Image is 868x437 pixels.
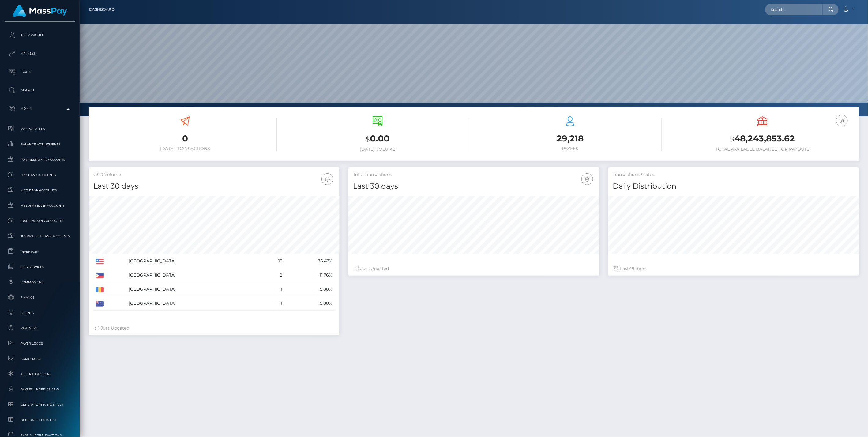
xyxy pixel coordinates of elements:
[5,138,75,151] a: Balance Adjustments
[93,133,277,145] h3: 0
[93,172,335,178] h5: USD Volume
[127,254,262,268] td: [GEOGRAPHIC_DATA]
[5,245,75,258] a: Inventory
[7,104,73,113] p: Admin
[5,168,75,182] a: CRB Bank Accounts
[5,291,75,304] a: Finance
[7,156,73,163] span: Fortress Bank Accounts
[7,202,73,209] span: MyEUPay Bank Accounts
[93,146,277,151] h6: [DATE] Transactions
[7,217,73,224] span: Ibanera Bank Accounts
[5,398,75,411] a: Generate Pricing Sheet
[613,172,854,178] h5: Transactions Status
[5,214,75,228] a: Ibanera Bank Accounts
[96,273,104,278] img: PH.png
[5,83,75,98] a: Search
[5,352,75,365] a: Compliance
[13,5,67,17] img: MassPay Logo
[89,3,115,16] a: Dashboard
[262,268,284,282] td: 2
[671,133,854,145] h3: 48,243,853.62
[5,260,75,273] a: Link Services
[5,276,75,289] a: Commissions
[5,122,75,136] a: Pricing Rules
[286,147,469,152] h6: [DATE] Volume
[479,146,662,151] h6: Payees
[7,49,73,58] p: API Keys
[96,259,104,264] img: US.png
[127,296,262,311] td: [GEOGRAPHIC_DATA]
[5,46,75,61] a: API Keys
[96,287,104,292] img: RO.png
[5,184,75,197] a: MCB Bank Accounts
[5,230,75,243] a: JustWallet Bank Accounts
[7,371,73,378] span: All Transactions
[7,325,73,332] span: Partners
[284,282,335,296] td: 5.88%
[7,141,73,148] span: Balance Adjustments
[7,31,73,40] p: User Profile
[7,187,73,194] span: MCB Bank Accounts
[7,86,73,95] p: Search
[366,135,370,143] small: $
[7,340,73,347] span: Payer Logos
[5,413,75,427] a: Generate Costs List
[5,28,75,43] a: User Profile
[5,306,75,319] a: Clients
[262,282,284,296] td: 1
[730,135,735,143] small: $
[96,301,104,307] img: AU.png
[7,386,73,393] span: Payees under Review
[7,233,73,240] span: JustWallet Bank Accounts
[7,355,73,362] span: Compliance
[671,147,854,152] h6: Total Available Balance for Payouts
[5,199,75,212] a: MyEUPay Bank Accounts
[7,263,73,270] span: Link Services
[95,325,333,331] div: Just Updated
[613,181,854,192] h4: Daily Distribution
[629,266,635,271] span: 48
[284,296,335,311] td: 5.88%
[262,254,284,268] td: 13
[765,4,823,15] input: Search...
[286,133,469,145] h3: 0.00
[5,64,75,80] a: Taxes
[7,309,73,316] span: Clients
[127,268,262,282] td: [GEOGRAPHIC_DATA]
[5,337,75,350] a: Payer Logos
[7,401,73,408] span: Generate Pricing Sheet
[7,416,73,424] span: Generate Costs List
[284,254,335,268] td: 76.47%
[5,367,75,381] a: All Transactions
[353,172,594,178] h5: Total Transactions
[5,101,75,116] a: Admin
[7,279,73,286] span: Commissions
[614,266,853,272] div: Last hours
[5,322,75,335] a: Partners
[5,383,75,396] a: Payees under Review
[7,294,73,301] span: Finance
[5,153,75,166] a: Fortress Bank Accounts
[262,296,284,311] td: 1
[284,268,335,282] td: 11.76%
[7,67,73,77] p: Taxes
[479,133,662,145] h3: 29,218
[7,248,73,255] span: Inventory
[353,181,594,192] h4: Last 30 days
[7,171,73,179] span: CRB Bank Accounts
[93,181,335,192] h4: Last 30 days
[7,126,73,133] span: Pricing Rules
[127,282,262,296] td: [GEOGRAPHIC_DATA]
[355,266,593,272] div: Just Updated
